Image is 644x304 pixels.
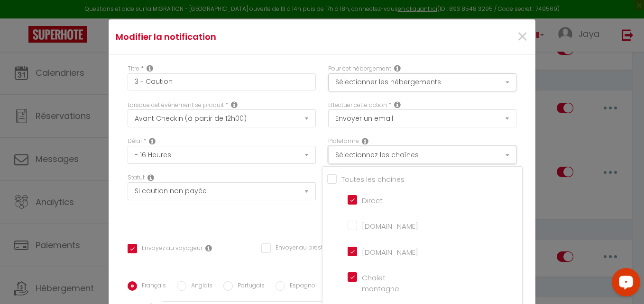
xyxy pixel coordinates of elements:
i: Event Occur [231,101,238,108]
button: Sélectionner les hébergements [328,73,516,91]
i: Envoyer au voyageur [205,244,212,252]
button: Sélectionnez les chaînes [328,146,516,164]
label: Plateforme [328,137,359,146]
label: Anglais [186,281,212,292]
label: Pour cet hébergement [328,64,391,73]
label: Titre [128,64,139,73]
i: Booking status [147,174,154,181]
label: Chalet montagne [357,272,399,295]
i: Action Channel [362,137,368,145]
label: Délai [128,137,142,146]
label: Effectuer cette action [328,101,387,110]
button: Close [516,27,528,47]
span: × [516,23,528,51]
i: This Rental [394,64,401,72]
i: Title [147,64,153,72]
i: Action Type [394,101,401,108]
label: Lorsque cet événement se produit [128,101,224,110]
iframe: LiveChat chat widget [604,264,644,304]
label: Portugais [233,281,265,292]
i: Action Time [149,137,156,145]
label: Espagnol [285,281,317,292]
h4: Modifier la notification [116,30,386,44]
label: Français [137,281,166,292]
label: Statut [128,173,145,182]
